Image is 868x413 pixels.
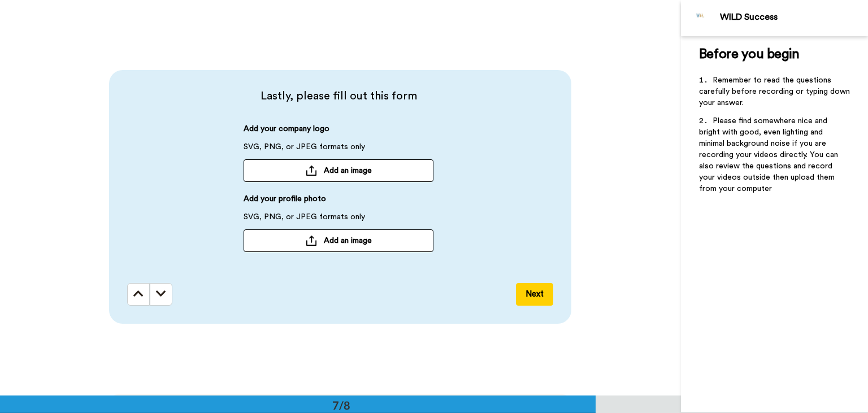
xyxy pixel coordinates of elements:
[699,76,852,107] span: Remember to read the questions carefully before recording or typing down your answer.
[244,159,433,182] button: Add an image
[314,397,368,413] div: 7/8
[699,47,799,61] span: Before you begin
[244,229,433,252] button: Add an image
[244,193,326,211] span: Add your profile photo
[516,283,553,306] button: Next
[244,123,329,141] span: Add your company logo
[720,12,867,23] div: WILD Success
[244,211,365,229] span: SVG, PNG, or JPEG formats only
[687,5,714,32] img: Profile Image
[324,235,372,246] span: Add an image
[244,141,365,159] span: SVG, PNG, or JPEG formats only
[699,117,840,193] span: Please find somewhere nice and bright with good, even lighting and minimal background noise if yo...
[127,88,550,104] span: Lastly, please fill out this form
[324,165,372,176] span: Add an image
